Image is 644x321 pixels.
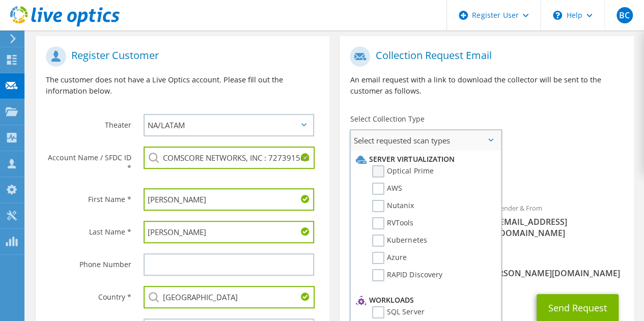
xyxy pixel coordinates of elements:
div: To [340,197,487,244]
label: Account Name / SFDC ID * [46,147,131,173]
label: Kubernetes [372,235,427,247]
h1: Collection Request Email [350,46,618,67]
label: First Name * [46,188,131,205]
label: RAPID Discovery [372,269,442,281]
label: Country * [46,286,131,302]
label: SQL Server [372,306,424,318]
label: Nutanix [372,200,414,212]
li: Workloads [353,294,495,306]
h1: Register Customer [46,46,314,67]
label: Select Collection Type [350,114,424,124]
label: Phone Number [46,253,131,270]
div: Sender & From [487,197,634,244]
div: CC & Reply To [340,249,633,284]
label: Azure [372,252,407,264]
li: Server Virtualization [353,153,495,165]
label: RVTools [372,217,413,229]
label: AWS [372,183,402,195]
label: Last Name * [46,221,131,237]
label: Optical Prime [372,165,433,178]
div: Requested Collections [340,155,633,192]
label: Theater [46,114,131,130]
p: The customer does not have a Live Optics account. Please fill out the information below. [46,74,319,97]
span: [EMAIL_ADDRESS][DOMAIN_NAME] [497,216,624,239]
span: Select requested scan types [351,130,500,151]
p: An email request with a link to download the collector will be sent to the customer as follows. [350,74,623,97]
svg: \n [553,11,562,20]
span: BC [617,7,633,23]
